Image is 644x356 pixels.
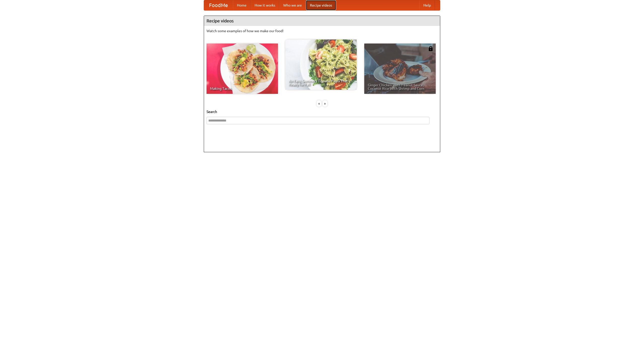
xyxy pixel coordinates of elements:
div: « [317,100,321,107]
a: Who we are [279,0,306,10]
span: Making Tacos [210,87,274,90]
img: 483408.png [428,46,433,51]
a: Home [233,0,251,10]
div: » [323,100,327,107]
span: An Easy, Summery Tomato Pasta That's Ready for Fall [289,79,353,86]
a: Recipe videos [306,0,336,10]
a: An Easy, Summery Tomato Pasta That's Ready for Fall [285,39,357,90]
a: How it works [251,0,279,10]
h5: Search [207,109,437,114]
h4: Recipe videos [204,16,440,26]
a: Help [419,0,435,10]
a: Making Tacos [207,44,278,94]
a: FoodMe [204,0,233,10]
p: Watch some examples of how we make our food! [207,28,437,33]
